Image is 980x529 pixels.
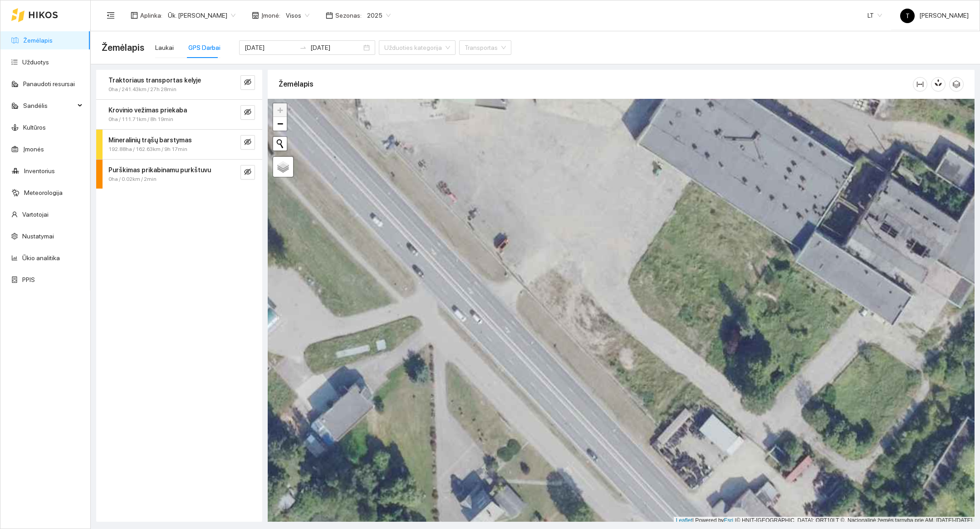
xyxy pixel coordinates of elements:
span: layout [131,12,138,19]
span: 0ha / 111.71km / 8h 19min [108,115,173,124]
a: Žemėlapis [23,37,53,44]
span: LT [867,9,882,22]
span: eye-invisible [244,138,251,147]
a: Kultūros [23,124,46,131]
span: Ūk. Sigitas Krivickas [168,9,235,22]
span: 0ha / 0.02km / 2min [108,175,157,184]
span: swap-right [299,44,307,51]
a: Vartotojai [22,211,49,218]
button: column-width [913,77,927,92]
div: | Powered by © HNIT-[GEOGRAPHIC_DATA]; ORT10LT ©, Nacionalinė žemės tarnyba prie AM, [DATE]-[DATE] [674,517,975,524]
div: Laukai [155,43,174,53]
span: Sezonas : [335,10,362,20]
div: Mineralinių trąšų barstymas192.88ha / 162.63km / 9h 17mineye-invisible [96,130,262,159]
a: Zoom in [273,103,287,117]
span: column-width [913,81,927,88]
span: eye-invisible [244,78,251,87]
span: Aplinka : [140,10,162,20]
a: Leaflet [676,517,692,524]
span: eye-invisible [244,108,251,117]
a: PPIS [22,276,35,283]
a: Zoom out [273,117,287,131]
span: Žemėlapis [102,40,144,55]
button: eye-invisible [240,105,255,120]
div: Purškimas prikabinamu purkštuvu0ha / 0.02km / 2mineye-invisible [96,160,262,189]
div: Traktoriaus transportas kelyje0ha / 241.43km / 27h 28mineye-invisible [96,70,262,99]
span: [PERSON_NAME] [900,12,969,19]
a: Layers [273,157,293,177]
span: to [299,44,307,51]
span: calendar [326,12,333,19]
strong: Traktoriaus transportas kelyje [108,77,201,84]
a: Įmonės [23,146,44,153]
strong: Purškimas prikabinamu purkštuvu [108,166,211,174]
span: | [735,517,736,524]
strong: Mineralinių trąšų barstymas [108,136,192,144]
a: Užduotys [22,58,49,66]
span: Visos [286,9,309,22]
strong: Krovinio vežimas priekaba [108,107,187,114]
span: 2025 [367,9,391,22]
span: 0ha / 241.43km / 27h 28min [108,85,176,94]
input: Pradžios data [245,43,296,53]
button: menu-fold [102,6,120,24]
a: Esri [724,517,734,524]
span: eye-invisible [244,168,251,177]
div: Krovinio vežimas priekaba0ha / 111.71km / 8h 19mineye-invisible [96,100,262,129]
button: Initiate a new search [273,137,287,150]
span: menu-fold [107,11,115,19]
span: − [277,118,283,129]
span: + [277,104,283,116]
span: T [906,9,910,23]
button: eye-invisible [240,135,255,150]
button: eye-invisible [240,165,255,180]
a: Inventorius [24,167,55,175]
a: Nustatymai [22,233,54,240]
a: Panaudoti resursai [23,80,75,87]
div: Žemėlapis [279,71,913,97]
input: Pabaigos data [310,43,362,53]
a: Meteorologija [24,189,63,196]
div: GPS Darbai [188,43,220,53]
button: eye-invisible [240,75,255,90]
span: Įmonė : [261,10,280,20]
span: Sandėlis [23,97,75,115]
span: 192.88ha / 162.63km / 9h 17min [108,145,187,154]
a: Ūkio analitika [22,254,60,262]
span: shop [252,12,259,19]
